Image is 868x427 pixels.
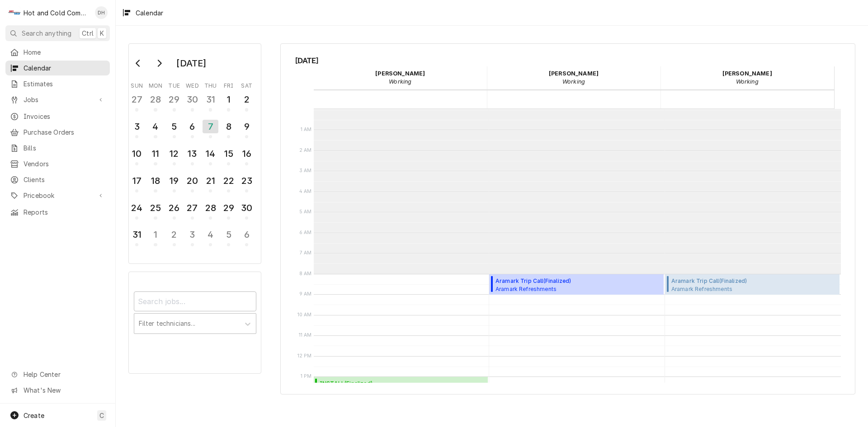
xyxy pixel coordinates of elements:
[314,66,487,89] div: Daryl Harris - Working
[130,174,144,188] div: 17
[146,79,165,90] th: Monday
[671,277,768,285] span: Aramark Trip Call ( Finalized )
[24,127,105,137] span: Purchase Orders
[5,76,110,91] a: Estimates
[24,159,105,169] span: Vendors
[148,201,162,215] div: 25
[238,79,256,90] th: Saturday
[295,55,841,66] span: [DATE]
[24,143,105,153] span: Bills
[222,228,236,241] div: 5
[222,147,236,160] div: 15
[24,175,105,184] span: Clients
[297,147,314,154] span: 2 AM
[5,25,110,41] button: Search anythingCtrlK
[185,201,199,215] div: 27
[314,377,488,398] div: [Service] INSTALL Barnsley Resort Rice House / 597 Barnsley Gardens Rd NW, Adairsville, GA 30103 ...
[134,291,256,311] input: Search jobs...
[8,6,21,19] div: H
[185,93,199,106] div: 30
[5,367,110,382] a: Go to Help Center
[297,249,314,257] span: 7 AM
[297,270,314,277] span: 8 AM
[24,370,104,379] span: Help Center
[148,174,162,188] div: 18
[165,79,183,90] th: Tuesday
[22,28,71,38] span: Search anything
[148,93,162,106] div: 28
[222,201,236,215] div: 29
[130,201,144,215] div: 24
[24,191,92,200] span: Pricebook
[24,47,105,57] span: Home
[240,93,254,106] div: 2
[203,147,217,160] div: 14
[671,285,768,292] span: Aramark Refreshments SHOP REPAIR / [STREET_ADDRESS]
[173,56,209,71] div: [DATE]
[5,205,110,220] a: Reports
[203,228,217,241] div: 4
[167,201,181,215] div: 26
[128,272,261,374] div: Calendar Filters
[722,70,772,77] strong: [PERSON_NAME]
[24,95,92,104] span: Jobs
[5,141,110,155] a: Bills
[562,78,585,85] em: Working
[185,174,199,188] div: 20
[167,228,181,241] div: 2
[95,6,108,19] div: DH
[148,147,162,160] div: 11
[5,125,110,140] a: Purchase Orders
[297,188,314,195] span: 4 AM
[297,291,314,298] span: 9 AM
[665,274,840,295] div: Aramark Trip Call(Finalized)Aramark RefreshmentsSHOP REPAIR / [STREET_ADDRESS]
[203,93,217,106] div: 31
[5,92,110,107] a: Go to Jobs
[495,277,592,285] span: Aramark Trip Call ( Finalized )
[99,411,104,420] span: C
[487,66,660,89] div: David Harris - Working
[660,66,834,89] div: Jason Thomason - Working
[24,79,105,89] span: Estimates
[240,228,254,241] div: 6
[185,228,199,241] div: 3
[240,201,254,215] div: 30
[280,43,855,394] div: Calendar Calendar
[298,126,314,133] span: 1 AM
[100,28,104,38] span: K
[375,70,425,77] strong: [PERSON_NAME]
[24,112,105,121] span: Invoices
[222,120,236,133] div: 8
[203,120,218,133] div: 7
[297,332,314,339] span: 11 AM
[150,56,168,70] button: Go to next month
[489,274,664,295] div: [Service] Aramark Trip Call Aramark Refreshments SHOP REPAIR / 2700 Hickory Grove Rd NW suite2, A...
[129,56,147,70] button: Go to previous month
[202,79,220,90] th: Thursday
[5,61,110,75] a: Calendar
[130,228,144,241] div: 31
[148,228,162,241] div: 1
[389,78,411,85] em: Working
[203,174,217,188] div: 21
[314,377,488,398] div: INSTALL(Finalized)[GEOGRAPHIC_DATA][GEOGRAPHIC_DATA] / [STREET_ADDRESS]
[297,208,314,216] span: 5 AM
[5,109,110,124] a: Invoices
[5,172,110,187] a: Clients
[297,229,314,236] span: 6 AM
[665,274,840,295] div: [Service] Aramark Trip Call Aramark Refreshments SHOP REPAIR / 2700 Hickory Grove Rd NW suite2, A...
[167,174,181,188] div: 19
[222,93,236,106] div: 1
[297,167,314,174] span: 3 AM
[183,79,201,90] th: Wednesday
[130,120,144,133] div: 3
[5,188,110,203] a: Go to Pricebook
[167,93,181,106] div: 29
[240,174,254,188] div: 23
[134,283,256,343] div: Calendar Filters
[295,311,314,319] span: 10 AM
[736,78,759,85] em: Working
[203,201,217,215] div: 28
[24,385,104,395] span: What's New
[298,373,314,380] span: 1 PM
